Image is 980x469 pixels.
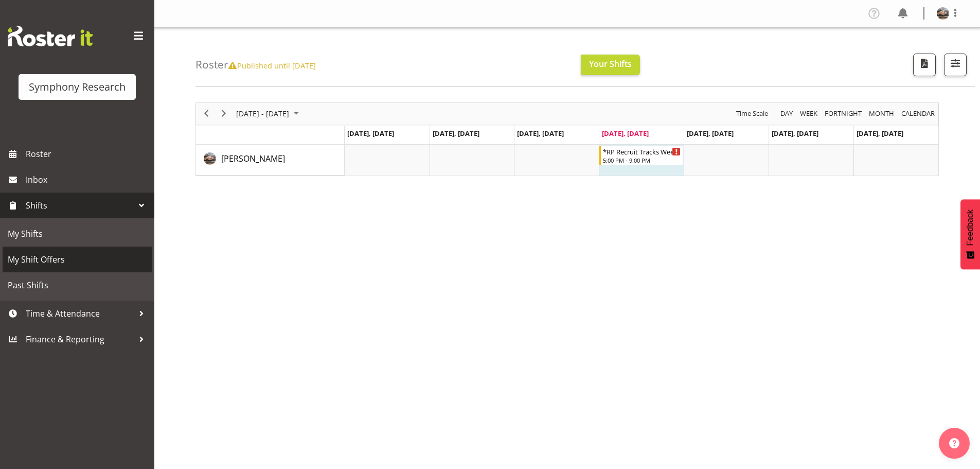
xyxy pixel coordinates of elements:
a: My Shift Offers [3,247,152,272]
button: Download a PDF of the roster according to the set date range. [913,54,936,76]
img: Rosterit website logo [8,26,93,46]
button: Feedback - Show survey [960,199,980,269]
div: Symphony Research [29,79,126,95]
td: Lindsay Holland resource [196,145,345,176]
a: My Shifts [3,221,152,247]
div: October 06 - 12, 2025 [233,103,305,125]
table: Timeline Week of October 6, 2025 [345,145,938,176]
span: [DATE], [DATE] [347,129,394,138]
span: Past Shifts [8,277,147,293]
span: [DATE], [DATE] [687,129,734,138]
span: My Shift Offers [8,252,147,267]
img: help-xxl-2.png [949,438,959,448]
div: previous period [198,103,215,125]
span: Roster [26,146,149,162]
a: [PERSON_NAME] [221,152,285,165]
span: [DATE], [DATE] [857,129,903,138]
button: October 2025 [235,107,304,120]
button: Your Shifts [581,55,640,75]
span: Feedback [966,210,975,246]
h4: Roster [195,59,315,71]
span: Month [868,107,895,120]
button: Previous [200,107,213,120]
button: Timeline Week [798,107,819,120]
span: Fortnight [824,107,863,120]
div: next period [215,103,233,125]
span: [DATE], [DATE] [772,129,818,138]
button: Next [217,107,231,120]
button: Month [900,107,937,120]
span: Inbox [26,172,149,187]
span: [DATE], [DATE] [433,129,479,138]
span: Time Scale [735,107,769,120]
a: Past Shifts [3,272,152,298]
span: calendar [900,107,936,120]
button: Time Scale [735,107,770,120]
span: Finance & Reporting [26,332,134,347]
span: [DATE] - [DATE] [235,107,290,120]
span: Day [779,107,794,120]
div: *RP Recruit Tracks Weeknights [603,146,681,157]
span: Your Shifts [589,58,632,70]
img: lindsay-holland6d975a4b06d72750adc3751bbfb7dc9f.png [937,7,949,20]
span: Time & Attendance [26,306,134,321]
span: Week [799,107,818,120]
button: Timeline Day [779,107,795,120]
span: [DATE], [DATE] [517,129,564,138]
span: Shifts [26,198,134,213]
button: Fortnight [823,107,864,120]
button: Filter Shifts [944,54,967,76]
span: My Shifts [8,226,147,241]
div: 5:00 PM - 9:00 PM [603,156,681,164]
div: Timeline Week of October 6, 2025 [195,102,939,176]
span: [DATE], [DATE] [602,129,649,138]
button: Timeline Month [867,107,896,120]
div: Lindsay Holland"s event - *RP Recruit Tracks Weeknights Begin From Thursday, October 9, 2025 at 5... [599,146,683,165]
span: [PERSON_NAME] [221,153,285,164]
span: Published until [DATE] [228,60,315,71]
